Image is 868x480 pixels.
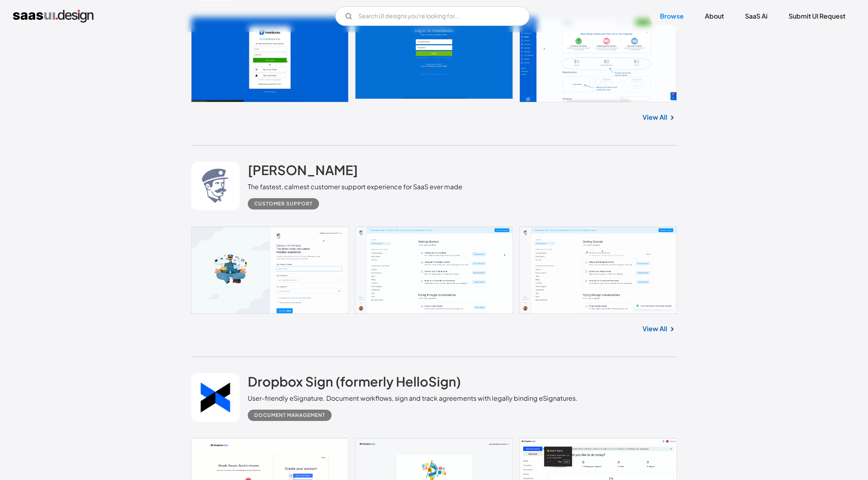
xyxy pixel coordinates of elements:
a: home [13,10,94,23]
div: Customer Support [254,199,313,209]
a: Submit UI Request [779,7,855,25]
div: Document Management [254,410,325,420]
h2: [PERSON_NAME] [248,162,358,178]
a: View All [642,112,667,122]
div: The fastest, calmest customer support experience for SaaS ever made [248,182,462,192]
h2: Dropbox Sign (formerly HelloSign) [248,373,461,389]
a: Browse [650,7,694,25]
input: Search UI designs you're looking for... [335,6,530,26]
div: User-friendly eSignature. Document workflows, sign and track agreements with legally binding eSig... [248,393,578,403]
a: View All [642,324,667,334]
form: Email Form [335,6,530,26]
a: About [695,7,734,25]
a: [PERSON_NAME] [248,162,358,182]
a: Dropbox Sign (formerly HelloSign) [248,373,461,393]
a: SaaS Ai [735,7,777,25]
